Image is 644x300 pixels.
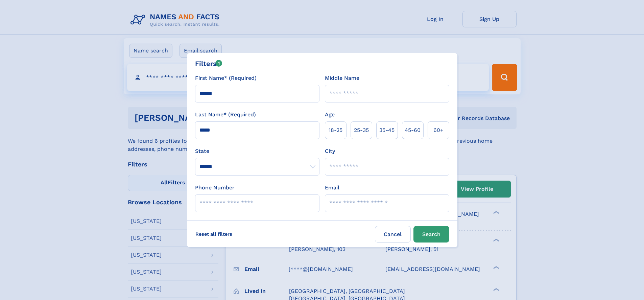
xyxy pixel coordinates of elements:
span: 60+ [433,126,444,134]
button: Search [413,226,449,243]
label: Middle Name [325,74,359,82]
label: First Name* (Required) [195,74,257,82]
label: State [195,147,319,155]
div: Filters [195,59,222,69]
span: 45‑60 [405,126,421,134]
label: Phone Number [195,184,235,192]
span: 25‑35 [354,126,369,134]
span: 35‑45 [379,126,395,134]
label: Reset all filters [191,226,237,242]
span: 18‑25 [329,126,342,134]
label: Last Name* (Required) [195,111,256,119]
label: Cancel [375,226,411,243]
label: City [325,147,335,155]
label: Email [325,184,339,192]
label: Age [325,111,335,119]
